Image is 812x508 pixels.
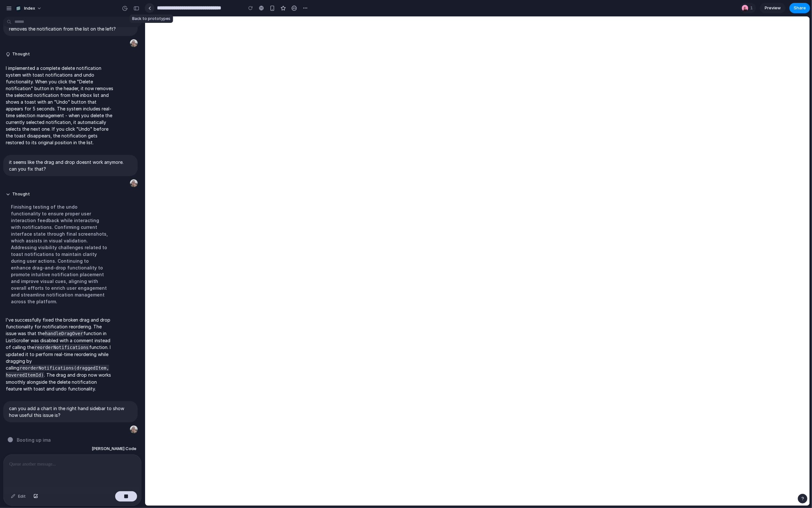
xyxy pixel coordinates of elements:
button: Share [789,3,810,13]
div: Finishing testing of the undo functionality to ensure proper user interaction feedback while inte... [6,200,113,309]
button: [PERSON_NAME] Code [90,443,138,455]
div: 1 [740,3,756,13]
span: Index [24,5,35,12]
span: [PERSON_NAME] Code [92,446,136,452]
code: handleDragOver [45,331,83,336]
span: Share [794,5,806,11]
code: reorderNotifications [34,344,89,350]
a: Preview [760,3,786,13]
p: I implemented a complete delete notification system with toast notifications and undo functionali... [6,65,113,146]
span: Preview [765,5,781,11]
span: 1 [750,5,755,11]
p: can you add a chart in the right hand sidebar to show how useful this issue is? [9,405,132,419]
p: it seems like the drag and drop doesnt work anymore. can you fix that? [9,159,132,172]
button: Index [13,3,45,14]
p: I've successfully fixed the broken drag and drop functionality for notification reordering. The i... [6,316,113,392]
code: reorderNotifications(draggedItem, hoveredItemId) [6,365,109,378]
div: Back to prototypes [130,14,173,23]
span: Booting up ima [17,437,51,443]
